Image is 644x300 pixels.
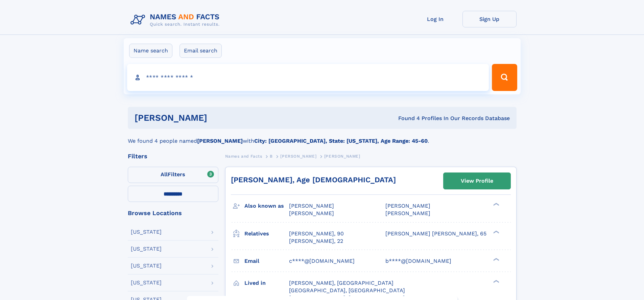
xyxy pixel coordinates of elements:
[270,154,273,159] span: B
[289,210,334,216] span: [PERSON_NAME]
[131,280,162,285] div: [US_STATE]
[128,11,225,29] img: Logo Names and Facts
[303,115,510,122] div: Found 4 Profiles In Our Records Database
[462,11,517,27] a: Sign Up
[244,277,289,289] h3: Lived in
[289,280,393,286] span: [PERSON_NAME], [GEOGRAPHIC_DATA]
[127,64,489,91] input: search input
[444,173,510,189] a: View Profile
[131,229,162,235] div: [US_STATE]
[254,138,428,144] b: City: [GEOGRAPHIC_DATA], State: [US_STATE], Age Range: 45-60
[225,152,262,160] a: Names and Facts
[197,138,243,144] b: [PERSON_NAME]
[244,200,289,212] h3: Also known as
[244,255,289,267] h3: Email
[492,279,500,283] div: ❯
[492,230,500,234] div: ❯
[131,246,162,252] div: [US_STATE]
[180,44,222,58] label: Email search
[270,152,273,160] a: B
[461,173,493,189] div: View Profile
[280,154,316,159] span: [PERSON_NAME]
[289,287,405,294] span: [GEOGRAPHIC_DATA], [GEOGRAPHIC_DATA]
[289,237,343,245] a: [PERSON_NAME], 22
[129,44,172,58] label: Name search
[128,153,218,159] div: Filters
[385,203,430,209] span: [PERSON_NAME]
[128,210,218,216] div: Browse Locations
[280,152,316,160] a: [PERSON_NAME]
[289,230,344,237] a: [PERSON_NAME], 90
[492,64,517,91] button: Search Button
[492,257,500,261] div: ❯
[492,202,500,207] div: ❯
[408,11,462,27] a: Log In
[385,210,430,216] span: [PERSON_NAME]
[131,263,162,269] div: [US_STATE]
[289,203,334,209] span: [PERSON_NAME]
[128,129,517,145] div: We found 4 people named with .
[324,154,360,159] span: [PERSON_NAME]
[385,230,486,237] a: [PERSON_NAME] [PERSON_NAME], 65
[128,167,218,183] label: Filters
[231,176,396,184] a: [PERSON_NAME], Age [DEMOGRAPHIC_DATA]
[135,114,303,122] h1: [PERSON_NAME]
[244,228,289,239] h3: Relatives
[161,171,168,178] span: All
